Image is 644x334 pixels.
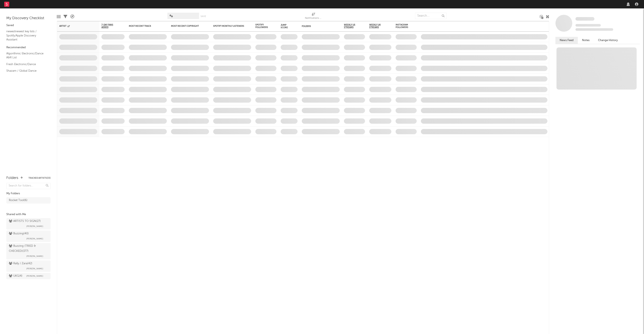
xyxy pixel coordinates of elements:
div: UKG ( 4 ) [9,274,22,279]
div: Artist [59,25,91,27]
span: Tracking Since: [DATE] [575,24,601,27]
span: [PERSON_NAME] [26,224,43,229]
div: Buzzing ( 40 ) [9,231,29,236]
div: Recommended [6,45,51,50]
div: Shared with Me [6,212,51,217]
a: Algorithmic Electronic/Dance A&R List [6,51,46,60]
div: Instagram Followers [396,24,410,29]
a: Buzzing(40)[PERSON_NAME] [6,231,51,242]
div: Rocket Tool ( 6 ) [9,198,27,203]
button: Save [201,15,206,17]
a: UKG(4)[PERSON_NAME] [6,273,51,279]
div: Rally / Zara ( 42 ) [9,261,32,266]
span: Some Artist [575,17,594,21]
a: Some Artist [575,17,594,21]
div: A&R Pipeline [70,11,74,23]
div: Folders [302,25,333,28]
div: Folders [6,176,18,181]
div: Notifications (Artist) [305,16,322,21]
button: Tracked Artists(33) [28,177,51,179]
div: Most Recent Track [129,25,160,27]
span: 0 fans last week [575,28,613,31]
div: Notifications (Artist) [305,11,322,23]
input: Search... [415,13,447,19]
span: [PERSON_NAME] [26,274,43,279]
div: ARTISTS TO SIGN ( 27 ) [9,219,41,224]
div: Spotify Followers [255,24,270,29]
div: My Discovery Checklist [6,16,51,21]
a: Rocket Tool(6) [6,197,51,204]
div: Filters [63,11,67,23]
div: Saved [6,23,51,28]
span: [PERSON_NAME] [26,266,43,271]
span: Weekly US Streams [344,24,359,29]
div: Buzzing (TRIED & CHECKED) ( 377 ) [9,244,47,254]
div: Most Recent Copyright [171,25,203,27]
div: Jump Score [281,24,291,29]
a: newestnewest key lists / Spotify/Apple Discovery Assistant [6,29,46,42]
a: Shazam / Global Dance [6,68,46,73]
div: Spotify Monthly Listeners [213,25,245,27]
span: 7-Day Fans Added [101,24,118,29]
a: Buzzing (TRIED & CHECKED)(377)[PERSON_NAME] [6,243,51,259]
input: Search for folders... [6,183,51,189]
div: My Folders [6,191,51,196]
button: Notes [578,37,594,44]
span: Weekly UK Streams [369,24,385,29]
a: ARTISTS TO SIGN(27)[PERSON_NAME] [6,218,51,229]
span: [PERSON_NAME] [26,254,43,259]
span: [PERSON_NAME] [26,236,43,241]
button: News Feed [555,37,578,44]
button: Change History [594,37,622,44]
a: Rally / Zara(42)[PERSON_NAME] [6,260,51,272]
a: Fresh Electronic/Dance [6,62,46,67]
div: Edit Columns [57,11,60,23]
